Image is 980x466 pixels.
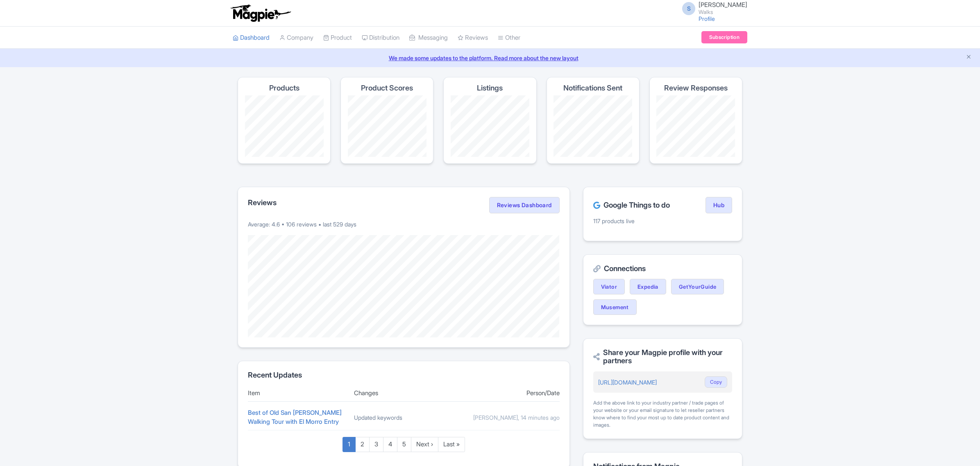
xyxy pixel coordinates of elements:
a: Best of Old San [PERSON_NAME] Walking Tour with El Morro Entry [248,409,342,426]
img: logo-ab69f6fb50320c5b225c76a69d11143b.png [229,4,292,22]
a: 4 [383,437,397,452]
a: Viator [593,279,625,294]
a: 5 [397,437,411,452]
div: [PERSON_NAME], 14 minutes ago [460,413,560,422]
a: Last » [438,437,465,452]
a: Company [279,27,313,49]
a: Reviews [458,27,488,49]
h2: Reviews [248,199,277,207]
a: Other [498,27,520,49]
a: Dashboard [233,27,270,49]
a: Musement [593,299,637,315]
p: 117 products live [593,217,732,225]
a: Next › [411,437,438,452]
a: Profile [699,15,715,22]
span: S [682,2,695,15]
a: Messaging [409,27,448,49]
h4: Notifications Sent [563,84,622,92]
h4: Review Responses [664,84,728,92]
a: Expedia [630,279,666,294]
button: Copy [705,376,727,388]
div: Add the above link to your industry partner / trade pages of your website or your email signature... [593,399,732,429]
h2: Recent Updates [248,371,560,379]
a: [URL][DOMAIN_NAME] [598,379,657,386]
small: Walks [699,9,747,15]
div: Updated keywords [354,413,454,422]
h4: Listings [477,84,503,92]
p: Average: 4.6 • 106 reviews • last 529 days [248,220,560,228]
a: Subscription [701,31,747,43]
div: Item [248,389,347,398]
a: Reviews Dashboard [489,197,560,213]
a: 1 [343,437,356,452]
h4: Product Scores [361,84,413,92]
a: S [PERSON_NAME] Walks [677,2,747,15]
h2: Connections [593,265,732,273]
h2: Google Things to do [593,201,670,209]
a: Hub [706,197,732,213]
div: Person/Date [460,389,560,398]
a: 3 [369,437,383,452]
h4: Products [269,84,299,92]
a: We made some updates to the platform. Read more about the new layout [5,54,975,62]
div: Changes [354,389,454,398]
a: 2 [355,437,370,452]
h2: Share your Magpie profile with your partners [593,348,732,365]
a: GetYourGuide [671,279,724,294]
button: Close announcement [966,53,972,62]
a: Product [323,27,352,49]
a: Distribution [362,27,399,49]
span: [PERSON_NAME] [699,1,747,9]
